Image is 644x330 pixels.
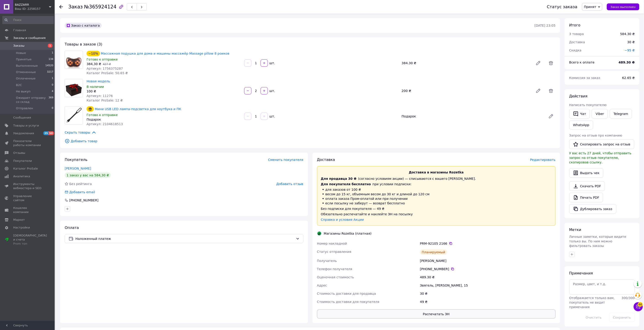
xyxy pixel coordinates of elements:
div: [PHONE_NUMBER] [420,267,556,271]
img: Массажная подушка для дома и машины массажёр Massage pillow 8 роиков [65,51,83,69]
span: Аналитика [13,174,30,178]
span: Каталог ProSale [13,167,38,171]
div: 30 ₴ [625,37,638,47]
a: Редактировать [547,112,556,121]
span: 50 [49,131,54,135]
span: Стоимость доставки для продавца [317,292,376,295]
span: Номер накладной [317,242,347,245]
span: 62.65 ₴ [622,76,635,80]
span: Кошелек компании [13,206,42,214]
span: Удалить [547,86,556,95]
span: Скрыть товары [65,130,96,135]
span: Итого [569,23,580,27]
span: Ожидает отправку со склад [16,96,49,104]
a: Telegram [610,109,632,119]
span: 3217 [47,70,53,74]
span: Запрос на отзыв про компанию [569,134,622,137]
span: Управление сайтом [13,194,42,202]
span: Без рейтинга [69,182,92,186]
span: Уведомления [13,131,34,135]
a: Редактировать [534,86,543,95]
li: для заказов от 100 ₴ [321,187,552,192]
div: Планируемый [420,249,447,255]
button: Скопировать запрос на отзыв [569,140,634,149]
span: Телефон получателя [317,267,352,271]
div: −10% [87,51,100,56]
span: Редактировать [530,158,556,162]
button: Чат с покупателем44 [634,302,643,311]
img: Новая модель [65,79,83,97]
a: Редактировать [534,58,543,68]
span: 300 / 300 [622,296,635,300]
span: Покупатели [13,159,32,163]
a: [PERSON_NAME] [65,167,91,170]
div: Ваш ID: 2258157 [15,7,55,11]
span: Каталог ProSale: 50.65 ₴ [87,71,128,75]
span: Товары и услуги [13,124,39,128]
span: Доставка [569,40,585,44]
span: Добавить отзыв [276,182,303,186]
div: Подарок [400,113,545,119]
div: Статус заказа [547,5,577,9]
span: В наличии [87,85,104,89]
b: 489.30 ₴ [619,61,635,64]
span: −95 ₴ [625,48,635,52]
span: Оплаченные [16,76,36,81]
span: Стоимость доставки для покупателя [317,300,380,304]
span: Всего к оплате [569,61,595,64]
a: Скачать PDF [569,181,605,191]
span: 4 [52,89,53,94]
span: Инструменты вебмастера и SEO [13,182,42,190]
span: Доставка [317,157,335,162]
span: 134 [49,57,53,61]
div: Подарок [87,117,241,122]
div: [PERSON_NAME] [419,257,557,265]
span: Отмененные [16,70,36,74]
div: Добавить email [64,190,96,194]
span: Заказ выполнен [611,5,636,9]
span: Для покупателя бесплатно [321,182,371,186]
div: Вернуться назад [59,5,63,9]
span: 44 [638,302,643,307]
span: У вас есть 27 дней, чтобы отправить запрос на отзыв покупателю, скопировав ссылку. [569,151,631,164]
span: Готово к отправке [87,58,118,61]
div: 100 ₴ [87,89,241,94]
time: [DATE] 23:05 [535,24,556,27]
div: Prom топ [13,242,47,246]
span: Личные заметки, которые видите только вы. По ним можно фильтровать заказы [569,235,626,248]
span: 0 [52,83,53,87]
span: Сообщения [13,116,31,120]
a: Массажная подушка для дома и машины массажёр Massage pillow 8 роиков [101,52,229,55]
div: Обязательно распечатайте и наклейте ЭН на посылку [321,212,552,216]
a: Печать PDF [569,193,603,202]
span: Отображается только вам, покупатель не видит примечания [569,296,615,309]
div: PRM-92105 2166 [420,241,556,246]
span: BAZZARR [15,3,49,7]
div: 49 ₴ [419,298,557,306]
span: Выполненные [16,64,38,68]
a: Новая модель [87,79,110,83]
li: весом до 15 кг, объемным весом до 30 кг и длиной до 120 см [321,192,552,196]
span: Заказ [68,4,83,10]
span: Доставка в магазины Rozetka [409,170,464,174]
li: оплата заказа Пром-оплатой или при получении [321,196,552,201]
a: Справка и условия Акции [321,218,364,221]
span: 1 [52,76,53,81]
span: Сменить покупателя [268,158,303,162]
span: Заказы и сообщения [13,36,46,40]
input: Поиск [2,16,54,24]
div: Магазины Rozetka (платная) [323,231,373,236]
span: Написать покупателю [569,103,607,107]
span: Показатели работы компании [13,139,42,147]
div: шт. [268,114,276,119]
button: Заказ выполнен [607,3,639,10]
span: Покупатель [65,157,87,162]
a: Viber [592,109,608,119]
span: Оценочная стоимость [317,275,354,279]
button: Дублировать заказ [569,204,616,214]
div: (согласно условиям акции) — списываются с вашего [PERSON_NAME]. [321,176,552,181]
span: Готово к отправке [87,113,118,117]
div: 30 ₴ [419,289,557,298]
img: Мини USB LED лампа-подсветка для ноутбука и ПК [65,107,83,124]
a: WhatsApp [569,120,593,129]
